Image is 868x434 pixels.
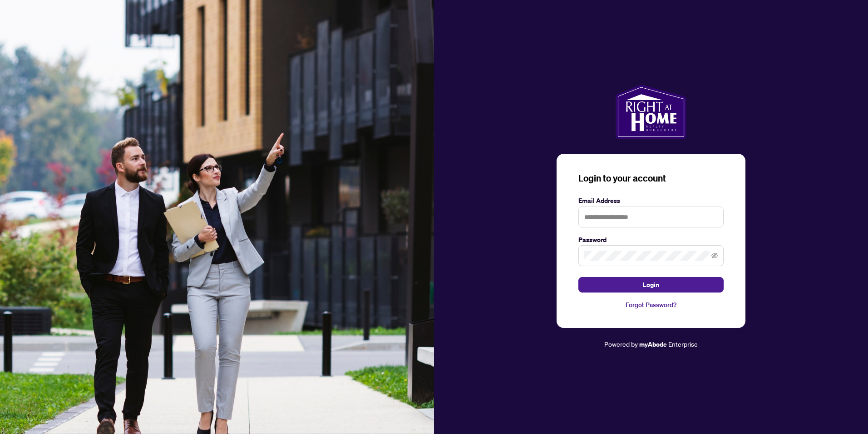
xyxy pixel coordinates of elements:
a: myAbode [639,339,667,349]
span: Enterprise [668,340,698,348]
label: Email Address [578,196,724,206]
a: Forgot Password? [578,300,724,310]
span: Powered by [604,340,638,348]
h3: Login to your account [578,172,724,185]
img: ma-logo [616,85,686,139]
button: Login [578,277,724,293]
span: eye-invisible [711,252,718,259]
span: Login [643,278,659,292]
label: Password [578,235,724,245]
